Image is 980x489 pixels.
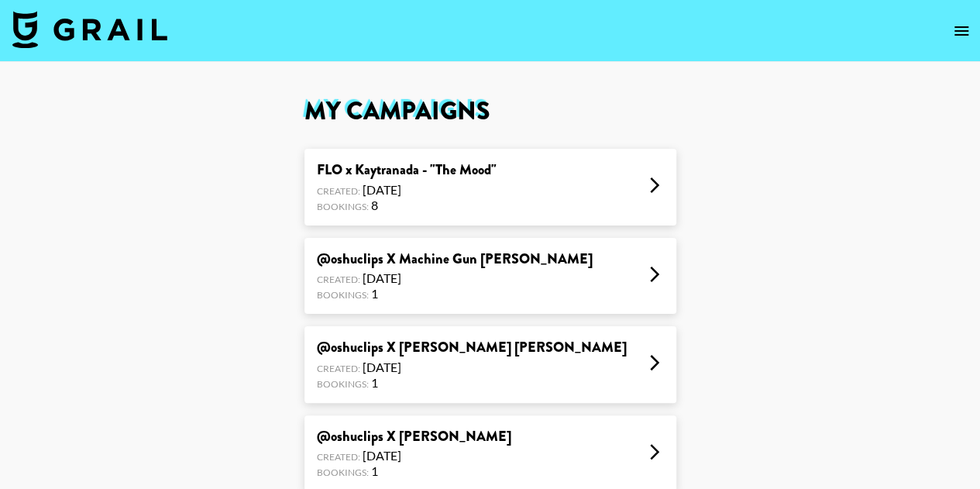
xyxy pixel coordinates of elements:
div: [DATE] [317,448,511,463]
span: Bookings: [317,201,369,212]
div: @oshuclips X [PERSON_NAME] [317,428,511,446]
div: @oshuclips X Machine Gun [PERSON_NAME] [317,250,593,268]
div: 1 [317,463,511,479]
span: Created: [317,185,360,197]
div: 1 [317,375,627,391]
span: Bookings: [317,289,369,301]
div: 8 [317,198,497,213]
div: [DATE] [317,182,497,198]
span: Bookings: [317,467,369,478]
div: [DATE] [317,270,593,286]
div: FLO x Kaytranada - "The Mood" [317,161,497,179]
div: 1 [317,286,593,301]
span: Bookings: [317,378,369,390]
span: Created: [317,274,360,285]
div: [DATE] [317,360,627,375]
h1: My Campaigns [304,99,676,124]
iframe: Drift Widget Chat Controller [903,412,961,470]
div: @oshuclips X [PERSON_NAME] [PERSON_NAME] [317,339,627,356]
span: Created: [317,363,360,374]
span: Created: [317,451,360,463]
button: open drawer [946,15,977,46]
img: Grail Talent [12,11,167,48]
